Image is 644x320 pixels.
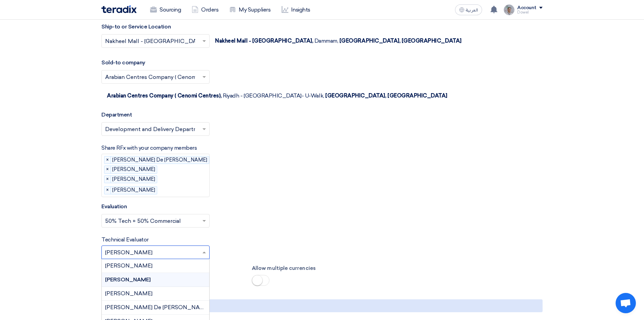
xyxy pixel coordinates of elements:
a: My Suppliers [224,2,276,17]
a: Sourcing [145,2,186,17]
div: Dowel [517,10,543,14]
label: Allow multiple currencies [252,264,392,272]
span: [PERSON_NAME] [112,187,157,194]
label: Evaluation [101,202,127,211]
span: Arabian Centres Company ( Cenomi Centres), [107,92,222,99]
span: العربية [466,8,478,13]
span: [PERSON_NAME] [105,262,152,269]
a: Orders [186,2,224,17]
label: Ship-to or Service Location [101,23,171,31]
span: × [104,187,111,194]
span: [GEOGRAPHIC_DATA], [GEOGRAPHIC_DATA] [339,38,461,44]
a: Insights [276,2,316,17]
span: × [104,176,111,183]
img: IMG_1753965247717.jpg [504,4,515,15]
label: Sold-to company [101,59,145,67]
label: Department [101,111,132,119]
img: Teradix logo [101,5,137,13]
label: Share RFx with your company members [101,144,197,152]
div: Account [517,5,536,11]
label: Technical Evaluator [101,236,149,244]
span: Nakheel Mall - [GEOGRAPHIC_DATA], [215,38,313,44]
span: [PERSON_NAME] [112,166,157,173]
span: [PERSON_NAME] De [PERSON_NAME] [112,156,209,164]
span: [PERSON_NAME] [105,290,152,297]
span: [PERSON_NAME] [105,276,151,283]
span: Dammam, [314,38,338,44]
button: العربية [455,4,482,15]
span: Riyadh - [GEOGRAPHIC_DATA]- U-Walk, [223,92,324,99]
span: [PERSON_NAME] [112,176,157,183]
span: [PERSON_NAME] De [PERSON_NAME] [105,304,210,311]
span: [GEOGRAPHIC_DATA], [GEOGRAPHIC_DATA] [325,92,447,99]
span: × [104,166,111,173]
span: × [104,156,111,164]
a: Open chat [616,293,636,313]
h5: Terms & Conditions [101,299,543,312]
